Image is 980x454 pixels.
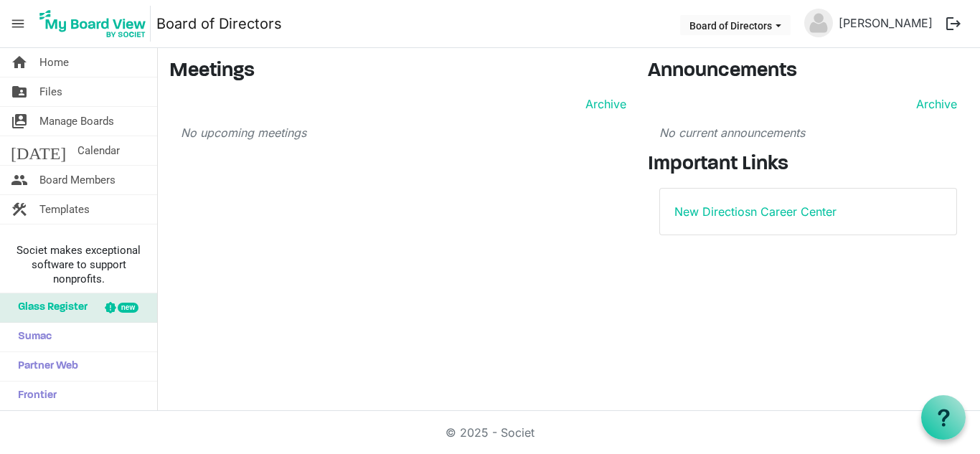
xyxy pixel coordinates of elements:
span: Templates [39,195,90,224]
span: people [11,166,28,194]
span: folder_shared [11,77,28,106]
a: My Board View Logo [35,6,156,42]
span: Frontier [11,382,57,410]
span: Societ makes exceptional software to support nonprofits. [6,243,151,286]
a: Archive [580,95,626,113]
p: No current announcements [659,124,957,141]
span: Manage Boards [39,107,114,136]
div: new [118,303,138,313]
a: Archive [910,95,957,113]
a: Board of Directors [156,9,282,38]
a: New Directiosn Career Center [674,204,837,219]
h3: Meetings [169,60,626,84]
img: My Board View Logo [35,6,151,42]
span: [DATE] [11,136,66,165]
button: Board of Directors dropdownbutton [680,15,791,35]
h3: Announcements [648,60,969,84]
span: Glass Register [11,293,88,322]
p: No upcoming meetings [181,124,626,141]
button: logout [938,9,969,39]
a: © 2025 - Societ [446,425,534,440]
span: Home [39,48,69,77]
span: Files [39,77,62,106]
a: [PERSON_NAME] [833,9,938,37]
span: Board Members [39,166,116,194]
span: construction [11,195,28,224]
h3: Important Links [648,153,969,177]
span: switch_account [11,107,28,136]
span: Partner Web [11,352,78,381]
span: home [11,48,28,77]
span: menu [4,10,32,37]
span: Calendar [77,136,120,165]
span: Sumac [11,323,52,351]
img: no-profile-picture.svg [804,9,833,37]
